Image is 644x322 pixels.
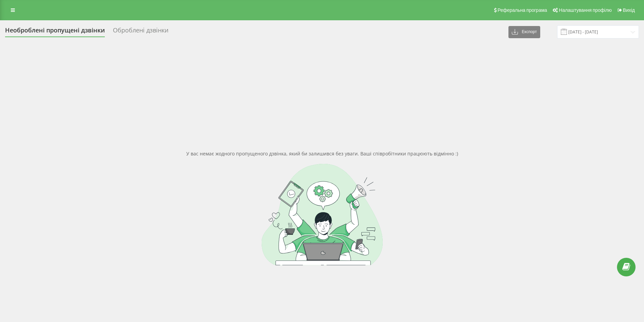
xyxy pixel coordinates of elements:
span: Реферальна програма [498,7,547,13]
div: Необроблені пропущені дзвінки [5,27,105,37]
div: Оброблені дзвінки [113,27,168,37]
button: Експорт [508,26,540,38]
span: Вихід [623,7,635,13]
span: Налаштування профілю [559,7,612,13]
